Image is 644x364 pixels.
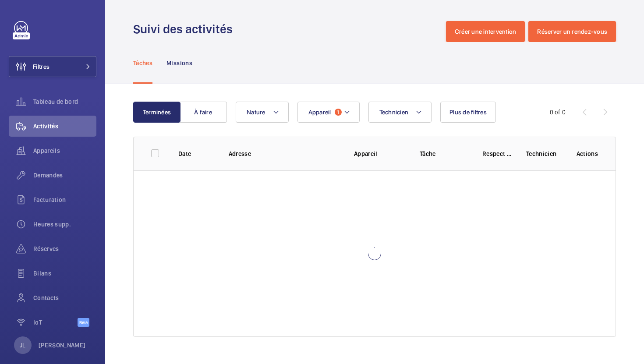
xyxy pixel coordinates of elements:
[33,318,78,327] span: IoT
[526,149,563,158] p: Technicien
[33,220,96,229] span: Heures supp.
[354,149,406,158] p: Appareil
[449,109,487,116] span: Plus de filtres
[166,59,192,67] p: Missions
[180,102,227,123] button: À faire
[229,149,340,158] p: Adresse
[368,102,432,123] button: Technicien
[308,109,331,116] span: Appareil
[33,122,96,131] span: Activités
[33,269,96,278] span: Bilans
[33,97,96,106] span: Tableau de bord
[550,108,566,117] div: 0 of 0
[236,102,289,123] button: Nature
[528,21,616,42] button: Réserver un rendez-vous
[446,21,525,42] button: Créer une intervention
[297,102,360,123] button: Appareil1
[33,146,96,155] span: Appareils
[133,59,152,67] p: Tâches
[482,149,512,158] p: Respect délai
[577,149,598,158] p: Actions
[33,62,50,71] span: Filtres
[33,195,96,204] span: Facturation
[78,318,89,327] span: Beta
[9,56,96,77] button: Filtres
[420,149,468,158] p: Tâche
[33,171,96,180] span: Demandes
[20,341,25,350] p: JL
[247,109,265,116] span: Nature
[379,109,409,116] span: Technicien
[178,149,215,158] p: Date
[39,341,86,350] p: [PERSON_NAME]
[133,102,180,123] button: Terminées
[440,102,496,123] button: Plus de filtres
[33,293,96,302] span: Contacts
[335,109,342,116] span: 1
[133,21,238,37] h1: Suivi des activités
[33,244,96,253] span: Réserves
